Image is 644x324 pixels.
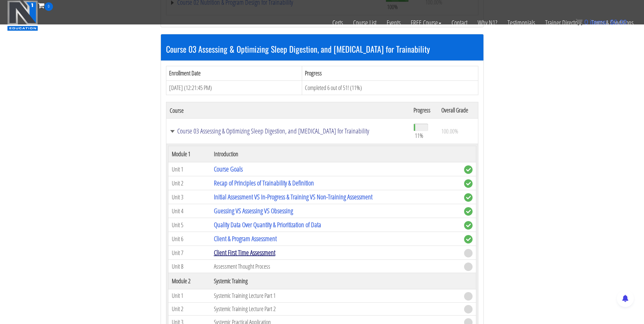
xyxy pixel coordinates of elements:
td: Completed 6 out of 51! (11%) [302,80,478,95]
img: n1-education [7,0,38,31]
a: Terms & Conditions [586,11,639,35]
td: [DATE] (12:21:45 PM) [166,80,302,95]
th: Overall Grade [438,102,478,119]
a: Testimonials [502,11,540,35]
img: icon11.png [576,19,583,25]
span: 0 [584,18,588,26]
td: Unit 6 [168,232,210,246]
td: Unit 4 [168,204,210,218]
th: Introduction [210,146,461,162]
a: Trainer Directory [540,11,586,35]
a: Events [382,11,406,35]
td: Unit 2 [168,176,210,190]
a: Why N1? [473,11,502,35]
a: Certs [327,11,348,35]
a: Client First Time Assessment [214,248,275,257]
th: Systemic Training [210,273,461,289]
td: Assessment Thought Process [210,260,461,273]
a: Client & Program Assessment [214,234,277,243]
a: Course List [348,11,382,35]
th: Enrollment Date [166,66,302,80]
span: 11% [415,132,423,139]
span: complete [464,165,473,174]
td: Systemic Training Lecture Part 1 [210,289,461,303]
td: Unit 8 [168,260,210,273]
td: Systemic Training Lecture Part 2 [210,302,461,316]
h3: Course 03 Assessing & Optimizing Sleep Digestion, and [MEDICAL_DATA] for Trainability [166,44,478,53]
th: Module 1 [168,146,210,162]
a: FREE Course [406,11,446,35]
th: Module 2 [168,273,210,289]
td: Unit 1 [168,162,210,176]
bdi: 0.00 [610,18,627,26]
span: complete [464,193,473,202]
td: 100.00% [438,119,478,144]
a: Initial Assessment VS In-Progress & Training VS Non-Training Assessment [214,192,372,201]
a: 0 [38,1,53,10]
span: complete [464,179,473,188]
a: Contact [446,11,473,35]
a: Guessing VS Assessing VS Obsessing [214,206,293,215]
td: Unit 1 [168,289,210,303]
span: complete [464,207,473,216]
span: items: [590,18,608,26]
td: Unit 3 [168,190,210,204]
th: Progress [410,102,438,119]
span: complete [464,221,473,230]
th: Course [166,102,410,119]
a: Quality Data Over Quantity & Prioritization of Data [214,220,321,229]
a: Course Goals [214,164,243,174]
th: Progress [302,66,478,80]
td: Unit 5 [168,218,210,232]
span: 0 [44,2,53,11]
td: Unit 2 [168,302,210,316]
td: Unit 7 [168,246,210,260]
a: Recap of Principles of Trainability & Definition [214,178,314,187]
a: 0 items: $0.00 [576,18,627,26]
span: $ [610,18,614,26]
span: complete [464,235,473,244]
a: Course 03 Assessing & Optimizing Sleep Digestion, and [MEDICAL_DATA] for Trainability [170,128,407,134]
